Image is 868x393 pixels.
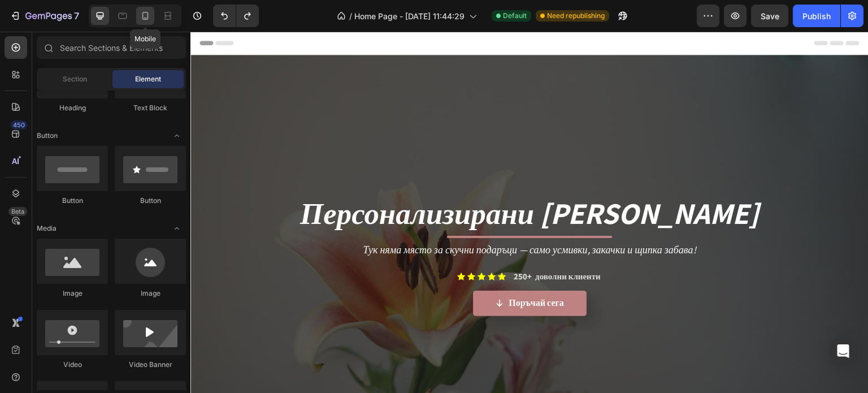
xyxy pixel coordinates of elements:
div: Publish [802,10,831,22]
span: Default [503,11,527,21]
div: 450 [11,120,27,129]
span: Toggle open [168,127,186,145]
div: Text Block [115,103,186,113]
span: Media [37,223,57,234]
iframe: Design area [190,32,868,393]
div: Video [37,360,108,370]
span: Toggle open [168,219,186,237]
p: 250+ доволни клиенти [323,239,410,251]
span: Element [135,74,161,84]
div: Heading [37,103,108,113]
span: Button [37,131,58,141]
button: Save [751,5,788,27]
button: 7 [5,5,84,27]
span: Поръчай сега [318,265,374,277]
span: Save [761,11,779,21]
div: Image [37,288,108,299]
button: <p><span style="color:#FFFFFF;">Поръчай сега</span></p> [283,259,396,284]
span: Section [63,74,87,84]
button: Publish [793,5,840,27]
div: Video Banner [115,360,186,370]
div: Button [115,196,186,206]
div: Image [115,288,186,299]
span: Need republishing [547,11,605,21]
div: Button [37,196,108,206]
div: Open Intercom Messenger [830,338,857,365]
input: Search Sections & Elements [37,36,186,59]
p: 7 [74,9,79,23]
div: Beta [8,207,27,216]
span: / [349,10,352,22]
span: Home Page - [DATE] 11:44:29 [354,10,465,22]
div: Undo/Redo [213,5,259,27]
